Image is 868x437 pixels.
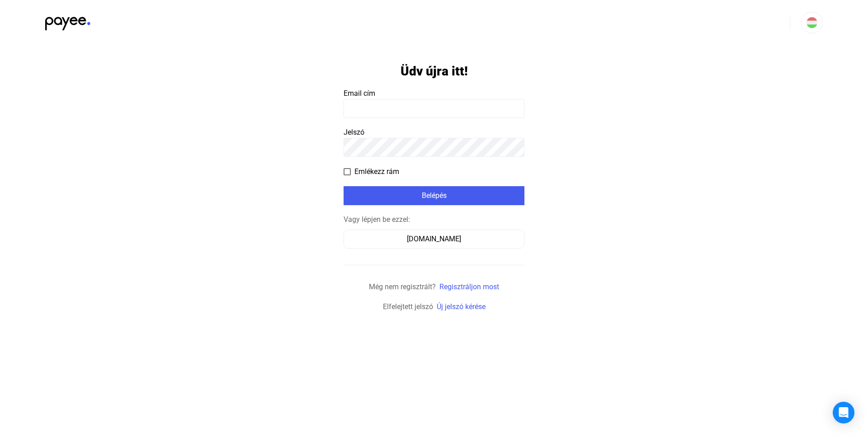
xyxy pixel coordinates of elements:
div: Open Intercom Messenger [833,402,854,423]
span: Még nem regisztrált? [369,282,436,291]
div: [DOMAIN_NAME] [347,234,521,244]
span: Emlékezz rám [354,166,399,177]
img: HU [807,17,817,28]
h1: Üdv újra itt! [401,63,468,79]
span: Email cím [344,89,375,98]
a: Regisztráljon most [439,282,499,291]
img: black-payee-blue-dot.svg [45,12,90,30]
button: HU [801,12,823,33]
div: Vagy lépjen be ezzel: [344,214,524,225]
span: Elfelejtett jelszó [383,302,433,311]
span: Jelszó [344,128,364,136]
div: Belépés [346,190,522,201]
a: Új jelszó kérése [437,302,486,311]
a: [DOMAIN_NAME] [344,235,524,243]
button: Belépés [344,186,524,205]
button: [DOMAIN_NAME] [344,230,524,249]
